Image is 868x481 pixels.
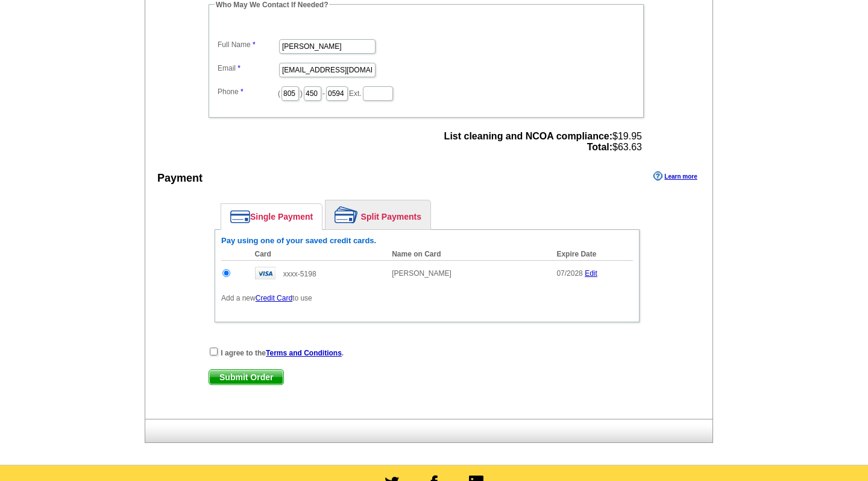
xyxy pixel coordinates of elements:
[230,210,250,223] img: single-payment.png
[386,248,550,261] th: Name on Card
[325,200,430,229] a: Split Payments
[392,269,451,278] span: [PERSON_NAME]
[221,236,633,246] h6: Pay using one of your saved credit cards.
[444,131,642,153] span: $19.95 $63.63
[221,293,633,304] p: Add a new to use
[266,349,342,357] a: Terms and Conditions
[215,83,638,102] dd: ( ) - Ext.
[157,170,203,186] div: Payment
[249,248,386,261] th: Card
[653,171,697,181] a: Learn more
[256,294,292,302] a: Credit Card
[221,204,322,229] a: Single Payment
[283,270,316,278] span: xxxx-5198
[550,248,633,261] th: Expire Date
[218,63,278,74] label: Email
[587,142,612,152] strong: Total:
[209,370,283,384] span: Submit Order
[335,206,358,223] img: split-payment.png
[585,269,597,278] a: Edit
[218,39,278,50] label: Full Name
[255,267,275,279] img: visa.gif
[218,86,278,97] label: Phone
[221,349,344,357] strong: I agree to the .
[444,131,612,141] strong: List cleaning and NCOA compliance:
[556,269,582,278] span: 07/2028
